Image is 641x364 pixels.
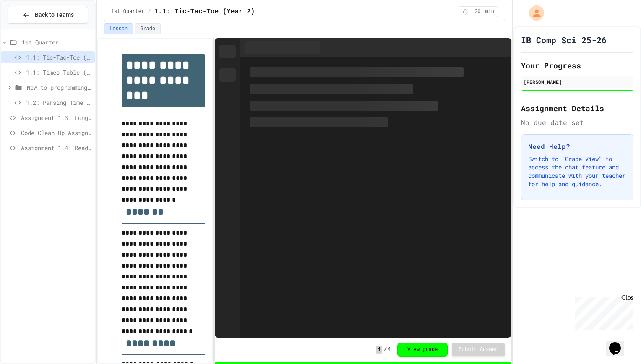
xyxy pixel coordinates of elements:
button: Submit Answer [452,343,505,356]
button: Grade [135,23,161,34]
span: 20 [471,8,484,15]
span: Code Clean Up Assignment [21,128,91,137]
div: My Account [520,3,546,23]
h1: IB Comp Sci 25-26 [521,34,607,46]
span: 1.1: Tic-Tac-Toe (Year 2) [26,53,91,62]
button: Back to Teams [8,6,88,24]
span: 1.2: Parsing Time Data [26,98,91,107]
span: 4 [388,346,391,353]
p: Switch to "Grade View" to access the chat feature and communicate with your teacher for help and ... [528,155,626,188]
span: 1.1: Tic-Tac-Toe (Year 2) [154,7,255,17]
div: Chat with us now!Close [3,3,58,53]
span: / [148,8,151,15]
span: 1.1: Times Table (Year 1/SL) [26,68,91,77]
span: / [384,346,387,353]
span: Submit Answer [459,346,498,353]
h2: Assignment Details [521,102,633,114]
button: Lesson [104,23,133,34]
span: Back to Teams [35,10,74,19]
span: 1st Quarter [111,8,144,15]
span: New to programming exercises [27,83,91,92]
h3: Need Help? [528,141,626,151]
div: [PERSON_NAME] [524,78,631,86]
span: min [485,8,494,15]
h2: Your Progress [521,60,633,71]
iframe: chat widget [606,330,633,356]
span: 4 [376,346,382,354]
div: No due date set [521,117,633,127]
span: Assignment 1.3: Longitude and Latitude Data [21,113,91,122]
span: Assignment 1.4: Reading and Parsing Data [21,143,91,152]
button: View grade [397,343,448,357]
span: 1st Quarter [22,38,91,47]
iframe: chat widget [571,294,633,330]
